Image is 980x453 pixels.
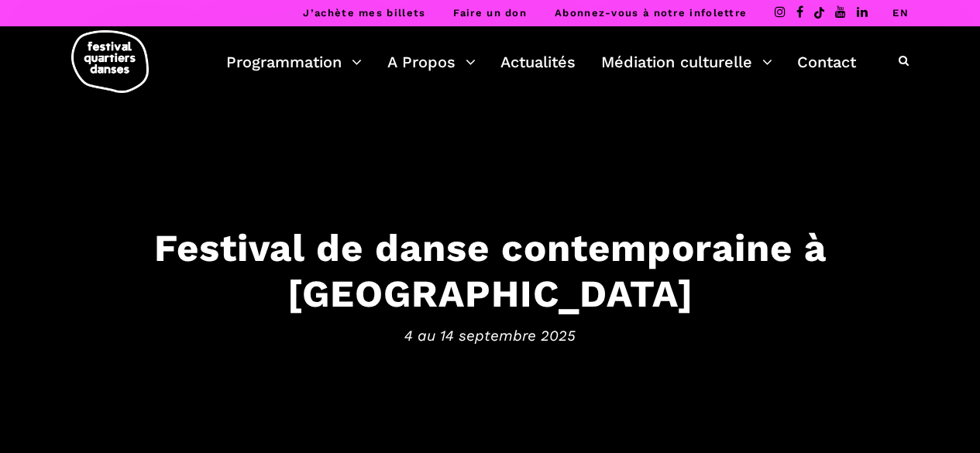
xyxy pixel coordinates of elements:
[555,7,747,19] a: Abonnez-vous à notre infolettre
[226,49,362,75] a: Programmation
[71,30,149,93] img: logo-fqd-med
[387,49,476,75] a: A Propos
[892,7,909,19] a: EN
[797,49,856,75] a: Contact
[453,7,527,19] a: Faire un don
[15,324,965,347] span: 4 au 14 septembre 2025
[15,225,965,317] h3: Festival de danse contemporaine à [GEOGRAPHIC_DATA]
[303,7,425,19] a: J’achète mes billets
[601,49,772,75] a: Médiation culturelle
[500,49,576,75] a: Actualités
